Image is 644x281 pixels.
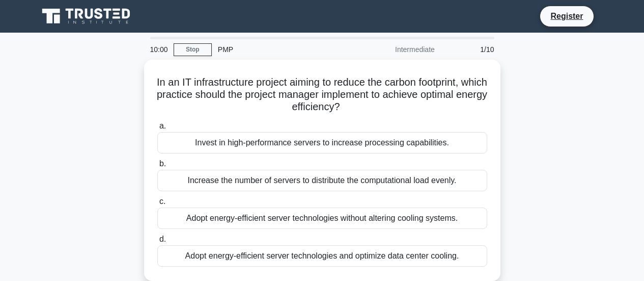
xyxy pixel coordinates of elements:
div: Adopt energy-efficient server technologies and optimize data center cooling. [157,245,487,267]
span: a. [159,121,166,130]
span: c. [159,197,165,206]
div: 1/10 [441,39,500,60]
div: Increase the number of servers to distribute the computational load evenly. [157,170,487,191]
a: Register [544,10,589,22]
div: Adopt energy-efficient server technologies without altering cooling systems. [157,208,487,229]
div: Invest in high-performance servers to increase processing capabilities. [157,132,487,154]
a: Stop [174,43,212,56]
span: d. [159,235,166,243]
div: PMP [212,39,352,60]
h5: In an IT infrastructure project aiming to reduce the carbon footprint, which practice should the ... [156,76,488,114]
div: 10:00 [144,39,174,60]
span: b. [159,159,166,168]
div: Intermediate [352,39,441,60]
